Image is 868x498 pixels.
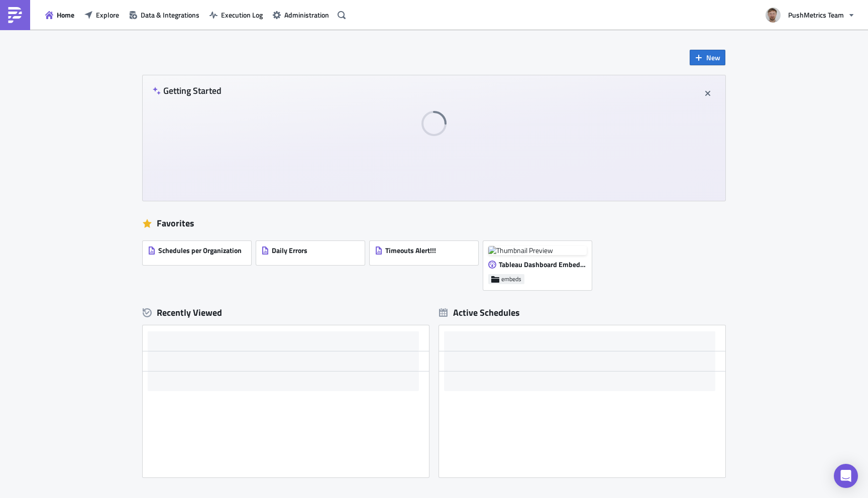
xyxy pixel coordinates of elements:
a: Timeouts Alert!!! [370,236,483,290]
h4: Getting Started [153,85,222,96]
button: New [690,50,725,65]
a: Schedules per Organization [143,236,256,290]
img: Thumbnail Preview [488,246,587,255]
button: Data & Integrations [124,7,204,23]
button: Explore [79,7,124,23]
button: Administration [268,7,334,23]
span: Explore [96,10,119,20]
span: Timeouts Alert!!! [385,246,436,255]
div: Open Intercom Messenger [834,464,858,488]
img: PushMetrics [7,7,23,23]
span: Administration [284,10,329,20]
img: Avatar [765,7,782,24]
div: Recently Viewed [143,305,429,320]
span: embeds [501,275,521,283]
div: Favorites [143,216,725,231]
div: Active Schedules [439,307,520,318]
button: Home [40,7,79,23]
span: Home [57,10,74,20]
span: Execution Log [221,10,263,20]
span: Data & Integrations [141,10,199,20]
span: PushMetrics Team [788,10,844,20]
a: Thumbnail PreviewTableau Dashboard Embed [DATE]embeds [483,236,597,290]
button: PushMetrics Team [759,4,860,26]
span: Tableau Dashboard Embed [DATE] [499,260,586,269]
a: Daily Errors [256,236,370,290]
span: New [706,52,720,63]
span: Daily Errors [272,246,307,255]
span: Schedules per Organization [158,246,242,255]
button: Execution Log [204,7,268,23]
